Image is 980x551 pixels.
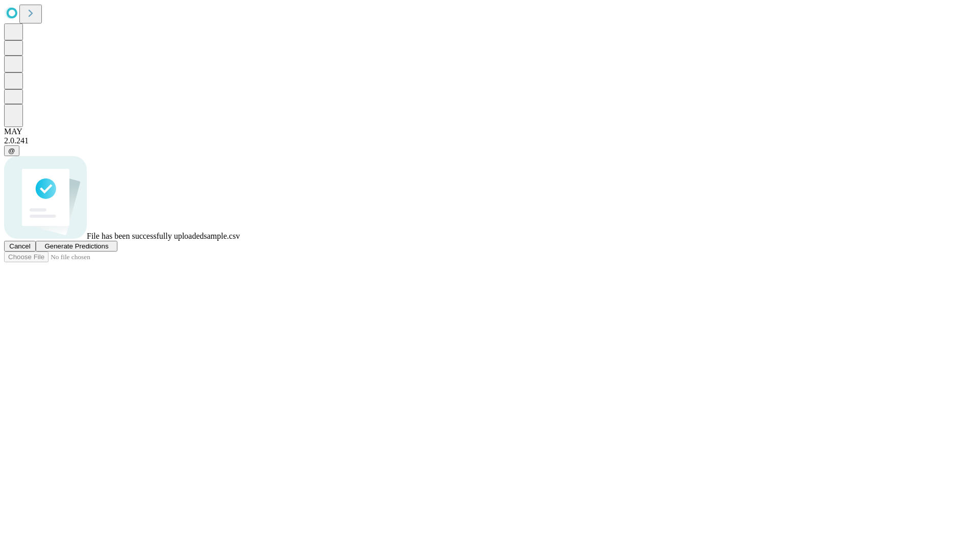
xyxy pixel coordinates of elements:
span: File has been successfully uploaded [87,232,204,240]
span: @ [8,147,15,155]
span: Cancel [9,242,31,250]
div: 2.0.241 [4,136,976,145]
span: Generate Predictions [44,242,108,250]
button: Cancel [4,241,36,252]
div: MAY [4,127,976,136]
span: sample.csv [204,232,240,240]
button: Generate Predictions [36,241,117,252]
button: @ [4,145,19,156]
